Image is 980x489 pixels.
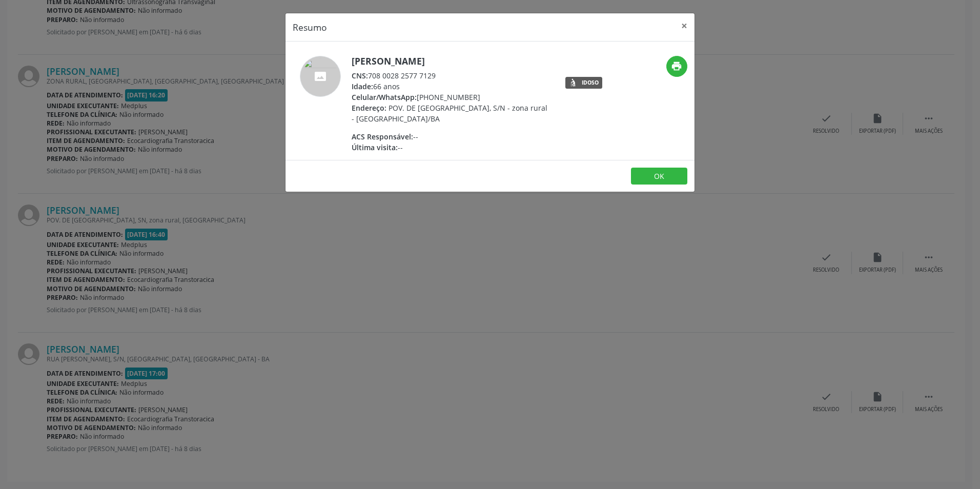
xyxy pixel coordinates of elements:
button: print [666,56,687,77]
button: OK [631,168,687,185]
div: Idoso [582,80,599,86]
div: -- [352,142,551,153]
span: ACS Responsável: [352,132,413,141]
span: Última visita: [352,142,398,152]
img: accompaniment [300,56,341,97]
div: [PHONE_NUMBER] [352,92,551,103]
span: Endereço: [352,103,386,113]
div: 66 anos [352,81,551,92]
span: Celular/WhatsApp: [352,92,417,102]
span: Idade: [352,81,373,91]
i: print [671,60,682,72]
h5: [PERSON_NAME] [352,56,551,67]
span: CNS: [352,71,368,80]
button: Close [674,13,695,38]
h5: Resumo [293,21,327,34]
span: POV. DE [GEOGRAPHIC_DATA], S/N - zona rural - [GEOGRAPHIC_DATA]/BA [352,103,547,124]
div: 708 0028 2577 7129 [352,70,551,81]
div: -- [352,131,551,142]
